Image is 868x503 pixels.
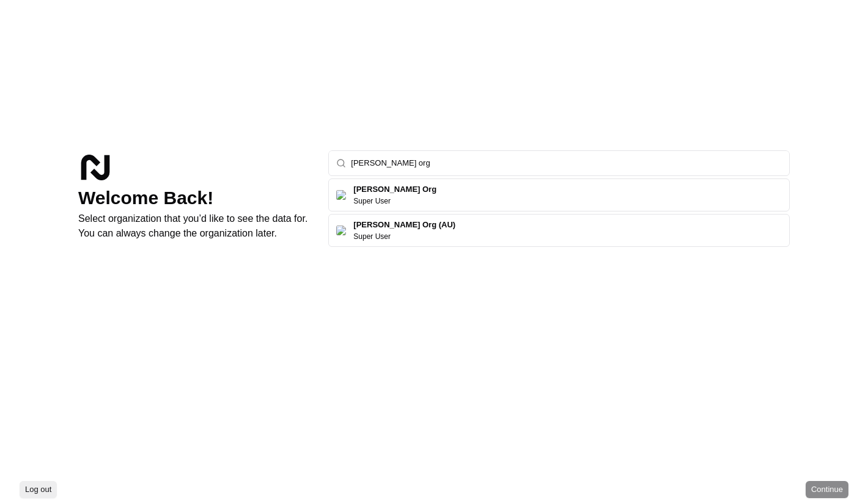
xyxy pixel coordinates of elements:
[78,187,309,209] h1: Welcome Back!
[336,190,346,200] img: Flag of us
[353,232,391,241] p: Super User
[20,481,57,498] button: Log out
[353,184,436,195] h2: [PERSON_NAME] Org
[351,151,782,175] input: Type to search...
[78,211,309,241] p: Select organization that you’d like to see the data for. You can always change the organization l...
[328,176,790,249] div: Suggestions
[353,219,455,230] h2: [PERSON_NAME] Org (AU)
[336,226,346,235] img: Flag of au
[353,196,391,206] p: Super User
